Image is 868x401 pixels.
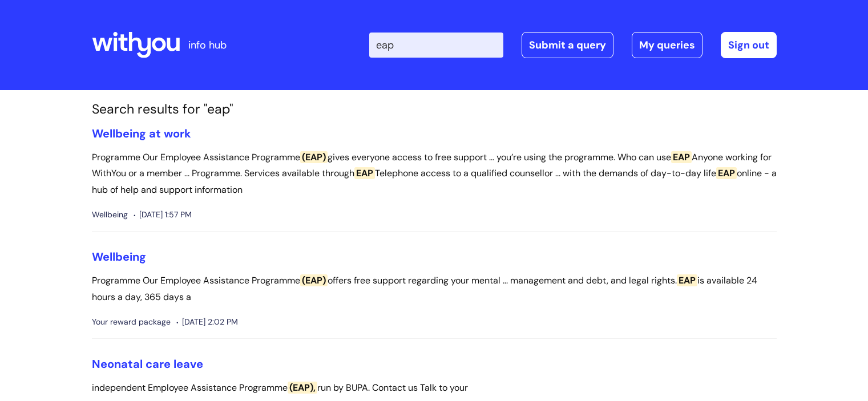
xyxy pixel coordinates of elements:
[92,249,146,264] a: Wellbeing
[300,151,328,163] span: (EAP)
[176,315,238,329] span: [DATE] 2:02 PM
[92,102,777,118] h1: Search results for "eap"
[632,32,703,58] a: My queries
[92,126,191,141] a: Wellbeing at work
[188,36,227,54] p: info hub
[92,273,777,306] p: Programme Our Employee Assistance Programme offers free support regarding your mental ... managem...
[677,274,697,286] span: EAP
[92,315,171,329] span: Your reward package
[721,32,777,58] a: Sign out
[288,382,317,394] span: (EAP),
[92,380,777,396] p: independent Employee Assistance Programme run by BUPA. Contact us Talk to your
[522,32,613,58] a: Submit a query
[300,274,328,286] span: (EAP)
[354,167,375,179] span: EAP
[92,208,128,222] span: Wellbeing
[92,357,203,371] a: Neonatal care leave
[134,208,192,222] span: [DATE] 1:57 PM
[716,167,737,179] span: EAP
[369,32,777,58] div: | -
[92,149,777,199] p: Programme Our Employee Assistance Programme gives everyone access to free support ... you’re usin...
[369,33,503,58] input: Search
[671,151,692,163] span: EAP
